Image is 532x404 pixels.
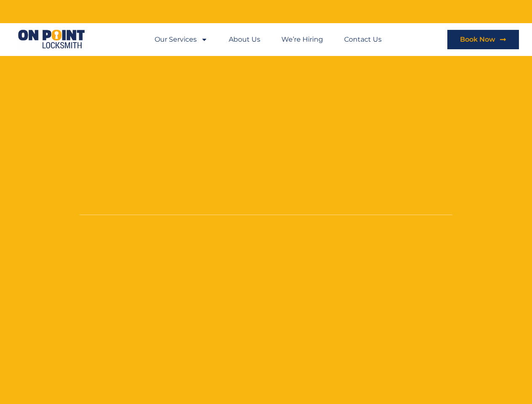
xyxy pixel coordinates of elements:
a: Contact Us [344,30,382,49]
a: Our Services [155,30,208,49]
nav: Menu [155,30,382,49]
a: About Us [229,30,260,49]
a: Book Now [447,30,519,49]
a: We’re Hiring [281,30,323,49]
span: Book Now [460,36,495,43]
